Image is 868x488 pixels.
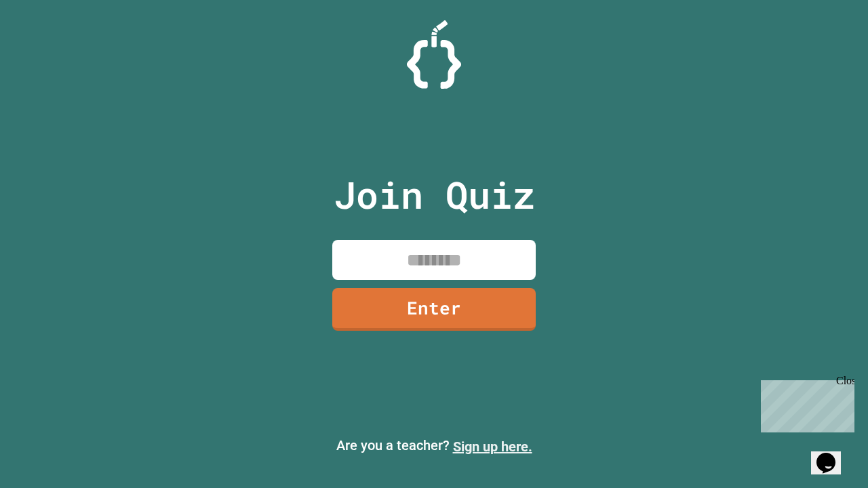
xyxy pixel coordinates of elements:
a: Sign up here. [453,439,532,455]
p: Are you a teacher? [11,435,857,457]
div: Chat with us now!Close [5,5,94,86]
iframe: chat widget [755,375,854,432]
p: Join Quiz [334,167,535,223]
img: Logo.svg [407,20,461,89]
iframe: chat widget [811,434,854,474]
a: Enter [332,288,536,331]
